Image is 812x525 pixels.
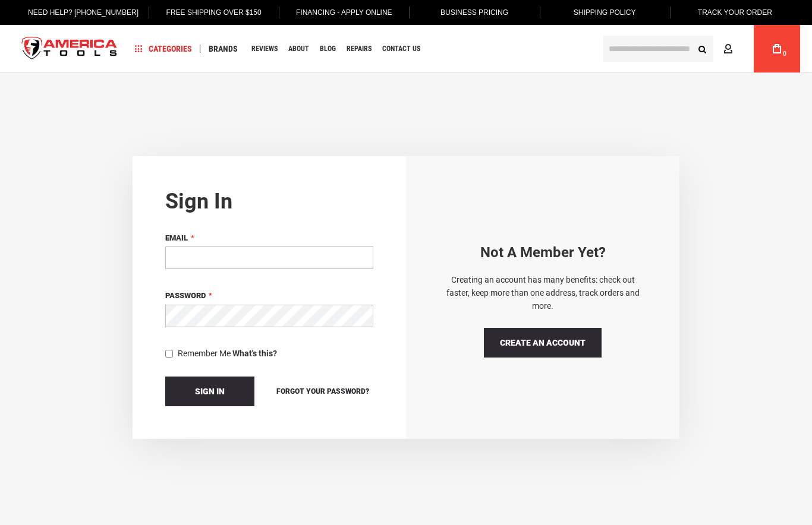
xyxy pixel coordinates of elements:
[766,25,788,72] a: 0
[203,41,243,57] a: Brands
[130,41,197,57] a: Categories
[12,27,127,71] a: store logo
[12,27,127,71] img: America Tools
[165,233,188,242] span: Email
[283,41,314,57] a: About
[783,50,786,57] span: 0
[314,41,341,57] a: Blog
[209,45,238,53] span: Brands
[195,387,225,396] span: Sign In
[484,328,602,358] a: Create an Account
[320,45,336,52] span: Blog
[165,291,206,300] span: Password
[500,338,586,347] span: Create an Account
[232,349,277,358] strong: What's this?
[377,41,426,57] a: Contact Us
[135,45,192,53] span: Categories
[272,385,373,398] a: Forgot Your Password?
[382,45,420,52] span: Contact Us
[691,37,713,60] button: Search
[251,45,278,52] span: Reviews
[165,377,254,406] button: Sign In
[246,41,283,57] a: Reviews
[288,45,309,52] span: About
[178,349,231,358] span: Remember Me
[276,387,369,396] span: Forgot Your Password?
[480,244,606,261] strong: Not a Member yet?
[439,273,647,313] p: Creating an account has many benefits: check out faster, keep more than one address, track orders...
[574,8,636,17] span: Shipping Policy
[347,45,372,52] span: Repairs
[341,41,377,57] a: Repairs
[165,189,232,214] strong: Sign in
